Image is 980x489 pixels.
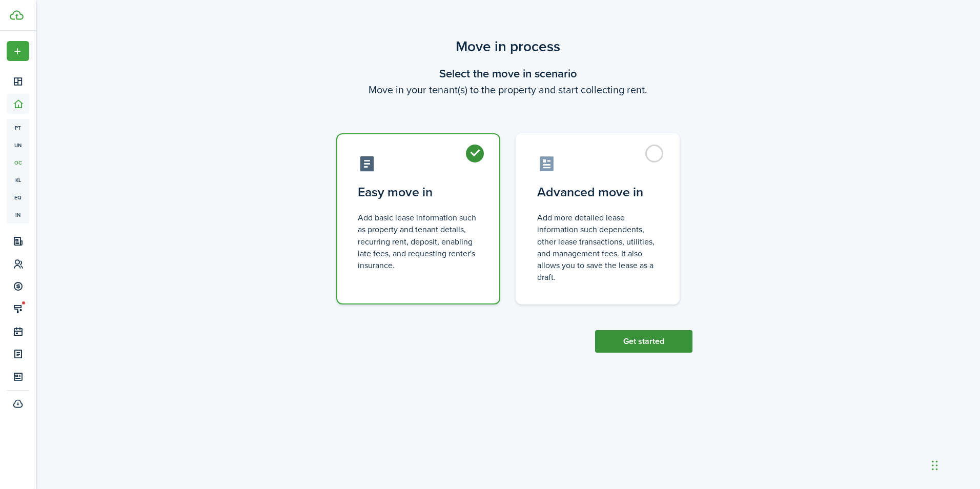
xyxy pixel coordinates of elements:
a: oc [7,154,29,171]
iframe: Chat Widget [809,378,980,489]
a: in [7,206,29,223]
img: TenantCloud [10,10,24,20]
control-radio-card-description: Add basic lease information such as property and tenant details, recurring rent, deposit, enablin... [358,212,479,271]
control-radio-card-description: Add more detailed lease information such dependents, other lease transactions, utilities, and man... [537,212,658,283]
a: un [7,136,29,154]
a: pt [7,119,29,136]
control-radio-card-title: Easy move in [358,183,479,201]
a: kl [7,171,29,189]
wizard-step-header-description: Move in your tenant(s) to the property and start collecting rent. [323,82,692,97]
control-radio-card-title: Advanced move in [537,183,658,201]
div: Drag [932,450,938,481]
a: eq [7,189,29,206]
button: Open menu [7,41,29,61]
scenario-title: Move in process [323,36,692,57]
button: Get started [595,330,692,353]
wizard-step-header-title: Select the move in scenario [323,65,692,82]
